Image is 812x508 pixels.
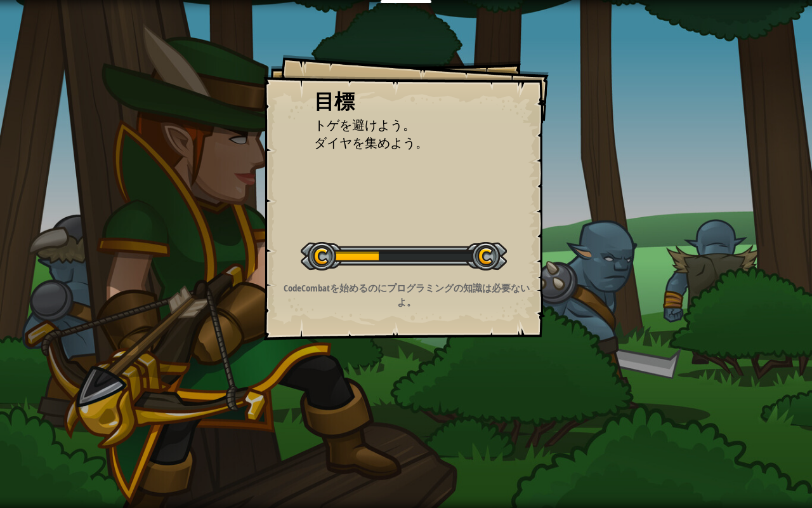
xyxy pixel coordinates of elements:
[298,116,495,135] li: トゲを避けよう。
[298,134,495,152] li: ダイヤを集めよう。
[284,281,530,308] font: CodeCombatを始めるのにプログラミングの知識は必要ないよ。
[314,116,416,133] font: トゲを避けよう。
[314,134,428,151] font: ダイヤを集めよう。
[314,87,355,115] font: 目標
